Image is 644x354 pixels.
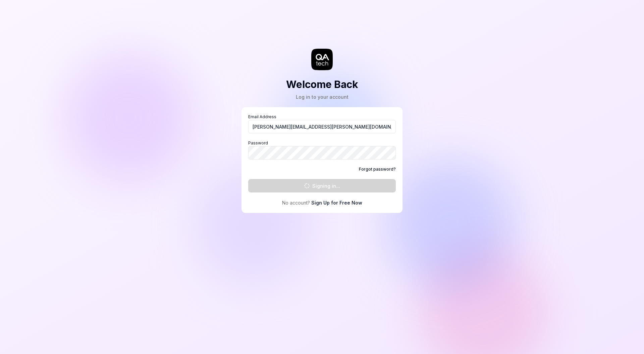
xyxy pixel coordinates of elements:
input: Email Address [248,120,396,133]
button: Signing in... [248,179,396,192]
a: Sign Up for Free Now [311,199,362,206]
input: Password [248,146,396,160]
label: Password [248,140,396,160]
a: Forgot password? [359,166,396,172]
div: Log in to your account [286,93,358,100]
label: Email Address [248,114,396,133]
span: No account? [282,199,310,206]
h2: Welcome Back [286,77,358,92]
